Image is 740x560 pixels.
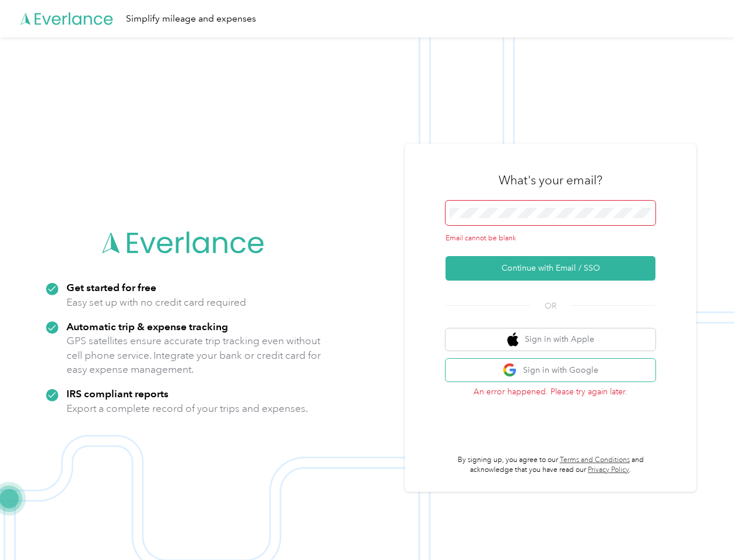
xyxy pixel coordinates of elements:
button: Continue with Email / SSO [446,256,655,281]
img: google logo [503,363,517,377]
span: OR [530,300,571,312]
strong: Get started for free [66,281,156,293]
button: apple logoSign in with Apple [446,328,655,351]
button: google logoSign in with Google [446,359,655,381]
p: Easy set up with no credit card required [66,295,246,310]
p: By signing up, you agree to our and acknowledge that you have read our . [446,455,655,475]
div: Email cannot be blank [446,233,655,244]
strong: IRS compliant reports [66,387,169,400]
p: GPS satellites ensure accurate trip tracking even without cell phone service. Integrate your bank... [66,334,321,377]
p: An error happened. Please try again later. [446,386,655,398]
img: apple logo [507,332,519,347]
h3: What's your email? [499,172,602,188]
div: Simplify mileage and expenses [126,12,256,26]
a: Privacy Policy [588,466,629,474]
a: Terms and Conditions [560,456,630,464]
p: Export a complete record of your trips and expenses. [66,401,308,416]
strong: Automatic trip & expense tracking [66,320,228,332]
